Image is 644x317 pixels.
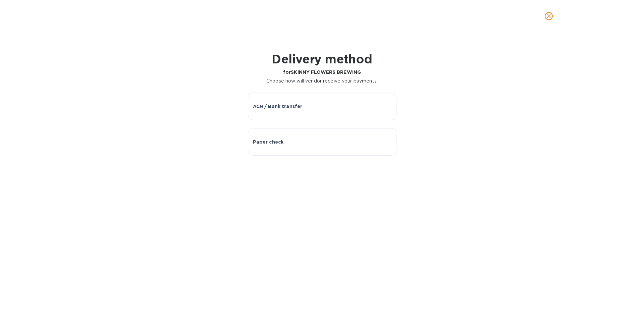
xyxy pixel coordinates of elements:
button: ACH / Bank transfer [248,93,396,120]
button: close [541,8,557,24]
h1: Delivery method [266,52,378,66]
button: Paper check [248,128,396,156]
p: Paper check [253,139,284,145]
p: ACH / Bank transfer [253,103,303,110]
p: Choose how will vendor receive your payments. [266,77,378,85]
b: for SKINNY FLOWERS BREWING [283,69,361,75]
